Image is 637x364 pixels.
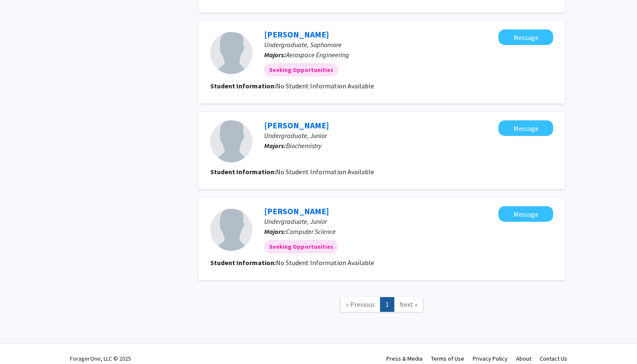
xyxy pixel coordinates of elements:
span: No Student Information Available [276,167,374,176]
b: Student Information: [210,258,276,267]
mat-chip: Seeking Opportunities [264,63,338,77]
a: Privacy Policy [473,355,508,362]
a: [PERSON_NAME] [264,206,329,216]
b: Student Information: [210,167,276,176]
span: No Student Information Available [276,82,374,90]
span: « Previous [346,300,375,308]
a: Contact Us [540,355,567,362]
span: Computer Science [286,227,336,236]
span: Undergraduate, Junior [264,131,327,140]
span: Aerospace Engineering [286,50,349,59]
a: 1 [380,297,394,312]
button: Message Ashton Jacobs [498,206,553,222]
nav: Page navigation [198,289,565,323]
span: No Student Information Available [276,258,374,267]
b: Majors: [264,141,286,150]
a: Press & Media [386,355,423,362]
mat-chip: Seeking Opportunities [264,240,338,253]
a: Next Page [394,297,423,312]
a: [PERSON_NAME] [264,120,329,130]
b: Majors: [264,227,286,236]
span: Biochemistry [286,141,321,150]
a: About [516,355,531,362]
iframe: Chat [6,326,36,358]
span: Next » [399,300,418,308]
b: Majors: [264,50,286,59]
a: Terms of Use [431,355,464,362]
span: Undergraduate, Junior [264,217,327,226]
button: Message Davi Jacobs [498,120,553,136]
button: Message Jacob Urbanski [498,29,553,45]
b: Student Information: [210,82,276,90]
a: Previous Page [340,297,380,312]
span: Undergraduate, Sophomore [264,40,342,49]
a: [PERSON_NAME] [264,29,329,40]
